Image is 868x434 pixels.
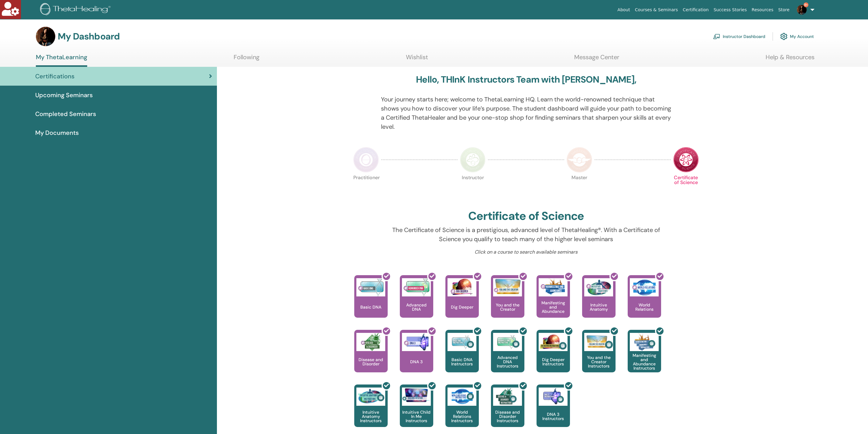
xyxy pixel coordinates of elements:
p: Intuitive Child In Me Instructors [400,410,433,423]
a: Basic DNA Basic DNA [354,275,388,330]
p: Disease and Disorder Instructors [491,410,524,423]
img: Advanced DNA Instructors [493,333,522,351]
a: Help & Resources [766,53,815,65]
p: Disease and Disorder [354,357,388,366]
img: logo.png [40,3,113,17]
a: Advanced DNA Instructors Advanced DNA Instructors [491,330,524,384]
p: Instructor [460,175,485,201]
p: Certificate of Science [673,175,699,201]
a: Resources [749,4,776,15]
h2: Certificate of Science [468,209,584,223]
a: Disease and Disorder Disease and Disorder [354,330,388,384]
p: World Relations Instructors [445,410,479,423]
p: You and the Creator Instructors [582,355,616,368]
img: default.jpg [36,27,55,46]
p: Click on a course to search available seminars [381,248,671,256]
p: Intuitive Anatomy [582,303,616,311]
img: You and the Creator Instructors [584,333,613,351]
a: Basic DNA Instructors Basic DNA Instructors [445,330,479,384]
p: Practitioner [353,175,379,201]
a: World Relations World Relations [628,275,661,330]
img: Intuitive Anatomy [584,278,613,296]
img: DNA 3 [402,333,431,351]
a: Dig Deeper Dig Deeper [445,275,479,330]
a: Intuitive Anatomy Intuitive Anatomy [582,275,616,330]
p: World Relations [628,303,661,311]
a: Courses & Seminars [633,4,681,15]
p: You and the Creator [491,303,524,311]
img: Manifesting and Abundance [539,278,568,296]
span: 9+ [804,2,808,7]
a: Advanced DNA Advanced DNA [400,275,433,330]
a: About [615,4,632,15]
img: Intuitive Anatomy Instructors [356,388,385,406]
span: Completed Seminars [35,109,96,118]
a: Wishlist [406,53,428,65]
p: Your journey starts here; welcome to ThetaLearning HQ. Learn the world-renowned technique that sh... [381,95,671,131]
a: Store [776,4,792,15]
img: You and the Creator [493,278,522,295]
img: Disease and Disorder [356,333,385,351]
img: World Relations Instructors [448,388,476,406]
p: Manifesting and Abundance Instructors [628,353,661,370]
p: Manifesting and Abundance [537,301,570,313]
img: Master [567,147,592,173]
a: Instructor Dashboard [713,30,765,43]
a: My ThetaLearning [36,53,87,67]
img: Practitioner [353,147,379,173]
img: Intuitive Child In Me Instructors [402,388,431,402]
a: Success Stories [711,4,749,15]
img: cog.svg [780,31,787,42]
img: chalkboard-teacher.svg [713,34,720,39]
a: Manifesting and Abundance Instructors Manifesting and Abundance Instructors [628,330,661,384]
img: Advanced DNA [402,278,431,296]
img: Basic DNA [356,278,385,296]
p: Intuitive Anatomy Instructors [354,410,388,423]
img: Dig Deeper [448,278,476,296]
img: Certificate of Science [673,147,699,173]
span: Certifications [35,72,74,81]
img: DNA 3 Instructors [539,388,568,406]
a: My Account [780,30,814,43]
a: Message Center [574,53,619,65]
span: Upcoming Seminars [35,91,93,100]
p: Advanced DNA Instructors [491,355,524,368]
img: Basic DNA Instructors [448,333,476,351]
img: Disease and Disorder Instructors [493,388,522,406]
a: Certification [680,4,711,15]
p: Master [567,175,592,201]
a: DNA 3 DNA 3 [400,330,433,384]
p: The Certificate of Science is a prestigious, advanced level of ThetaHealing®. With a Certificate ... [381,225,671,244]
p: Advanced DNA [400,303,433,311]
img: Manifesting and Abundance Instructors [630,333,659,351]
img: Instructor [460,147,485,173]
p: Dig Deeper [448,305,476,309]
a: Following [234,53,259,65]
a: You and the Creator You and the Creator [491,275,524,330]
p: Basic DNA Instructors [445,357,479,366]
p: Dig Deeper Instructors [537,357,570,366]
a: You and the Creator Instructors You and the Creator Instructors [582,330,616,384]
h3: My Dashboard [58,31,120,42]
img: World Relations [630,278,659,296]
p: DNA 3 Instructors [537,412,570,421]
a: Manifesting and Abundance Manifesting and Abundance [537,275,570,330]
img: Dig Deeper Instructors [539,333,568,351]
span: My Documents [35,128,79,137]
a: Dig Deeper Instructors Dig Deeper Instructors [537,330,570,384]
img: default.jpg [797,5,807,15]
h3: Hello, THInK Instructors Team with [PERSON_NAME], [416,74,636,85]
